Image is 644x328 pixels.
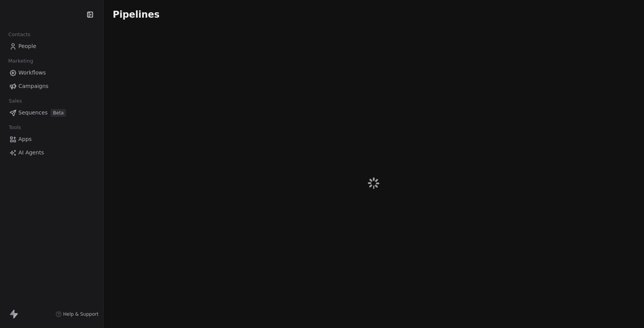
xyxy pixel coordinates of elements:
span: Help & Support [63,311,99,317]
span: Contacts [5,29,34,40]
a: People [6,40,97,53]
a: SequencesBeta [6,106,97,119]
span: Campaigns [18,82,48,90]
span: People [18,42,36,50]
span: Workflows [18,69,46,77]
span: Beta [51,109,66,117]
a: Help & Support [56,311,99,317]
a: AI Agents [6,146,97,159]
span: Apps [18,135,32,143]
span: Sales [5,95,25,107]
span: Marketing [5,55,36,67]
span: AI Agents [18,149,44,157]
a: Campaigns [6,80,97,93]
span: Tools [5,122,24,133]
span: Sequences [18,109,48,117]
a: Workflows [6,66,97,79]
a: Apps [6,133,97,146]
span: Pipelines [113,9,159,20]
